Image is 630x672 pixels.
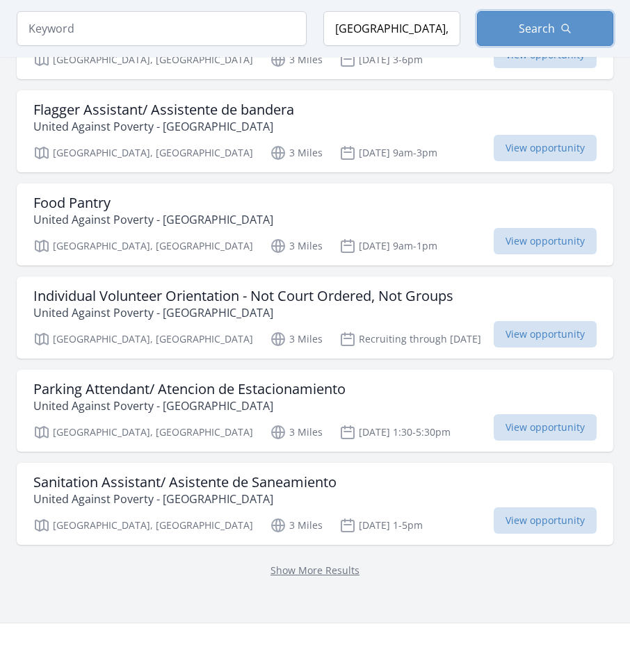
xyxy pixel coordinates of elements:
[494,414,597,441] span: View opportunity
[33,491,337,507] p: United Against Poverty - [GEOGRAPHIC_DATA]
[17,463,613,545] a: Sanitation Assistant/ Asistente de Saneamiento United Against Poverty - [GEOGRAPHIC_DATA] [GEOGRA...
[270,331,323,347] p: 3 Miles
[339,145,437,161] p: [DATE] 9am-3pm
[33,51,253,68] p: [GEOGRAPHIC_DATA], [GEOGRAPHIC_DATA]
[494,135,597,161] span: View opportunity
[339,424,451,441] p: [DATE] 1:30-5:30pm
[519,20,555,37] span: Search
[339,238,437,254] p: [DATE] 9am-1pm
[17,183,613,265] a: Food Pantry United Against Poverty - [GEOGRAPHIC_DATA] [GEOGRAPHIC_DATA], [GEOGRAPHIC_DATA] 3 Mil...
[477,11,614,46] button: Search
[494,321,597,347] span: View opportunity
[33,195,273,211] h3: Food Pantry
[270,564,360,577] a: Show More Results
[33,101,294,118] h3: Flagger Assistant/ Assistente de bandera
[33,331,253,347] p: [GEOGRAPHIC_DATA], [GEOGRAPHIC_DATA]
[270,145,323,161] p: 3 Miles
[270,51,323,68] p: 3 Miles
[33,398,346,414] p: United Against Poverty - [GEOGRAPHIC_DATA]
[270,517,323,534] p: 3 Miles
[33,118,294,135] p: United Against Poverty - [GEOGRAPHIC_DATA]
[494,228,597,254] span: View opportunity
[33,381,346,398] h3: Parking Attendant/ Atencion de Estacionamiento
[33,288,453,304] h3: Individual Volunteer Orientation - Not Court Ordered, Not Groups
[33,304,453,321] p: United Against Poverty - [GEOGRAPHIC_DATA]
[339,331,481,347] p: Recruiting through [DATE]
[33,238,253,254] p: [GEOGRAPHIC_DATA], [GEOGRAPHIC_DATA]
[33,211,273,228] p: United Against Poverty - [GEOGRAPHIC_DATA]
[270,424,323,441] p: 3 Miles
[17,370,613,452] a: Parking Attendant/ Atencion de Estacionamiento United Against Poverty - [GEOGRAPHIC_DATA] [GEOGRA...
[17,277,613,359] a: Individual Volunteer Orientation - Not Court Ordered, Not Groups United Against Poverty - [GEOGRA...
[33,474,337,491] h3: Sanitation Assistant/ Asistente de Saneamiento
[33,424,253,441] p: [GEOGRAPHIC_DATA], [GEOGRAPHIC_DATA]
[33,145,253,161] p: [GEOGRAPHIC_DATA], [GEOGRAPHIC_DATA]
[339,517,423,534] p: [DATE] 1-5pm
[323,11,460,46] input: Location
[494,507,597,534] span: View opportunity
[339,51,423,68] p: [DATE] 3-6pm
[17,11,307,46] input: Keyword
[33,517,253,534] p: [GEOGRAPHIC_DATA], [GEOGRAPHIC_DATA]
[270,238,323,254] p: 3 Miles
[17,90,613,172] a: Flagger Assistant/ Assistente de bandera United Against Poverty - [GEOGRAPHIC_DATA] [GEOGRAPHIC_D...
